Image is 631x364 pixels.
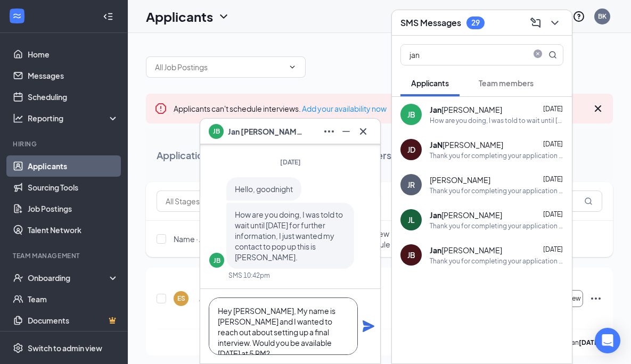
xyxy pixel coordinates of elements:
div: SMS 10:42pm [228,271,270,280]
div: Open Intercom Messenger [595,328,620,353]
div: JB [407,250,415,260]
div: ES [177,294,185,303]
span: Hello, goodnight [235,184,293,194]
div: Onboarding [28,272,110,283]
svg: MagnifyingGlass [584,197,593,205]
svg: Collapse [103,11,113,22]
b: [DATE] [579,338,601,346]
div: JD [407,144,415,155]
span: Applicants can't schedule interviews. [174,104,387,113]
span: close-circle [531,49,544,58]
input: All Stages [166,195,263,207]
svg: Ellipses [589,292,602,305]
div: Thank you for completing your application for the Back of House Team Member position. We will rev... [430,221,563,230]
div: JB [214,256,220,265]
a: Messages [28,65,119,86]
button: Minimize [338,123,355,140]
button: Cross [355,123,372,140]
span: [DATE] [543,140,563,148]
div: [PERSON_NAME] [430,245,502,255]
span: [DATE] [543,210,563,218]
svg: Error [154,102,167,115]
svg: QuestionInfo [572,10,585,23]
a: Home [28,44,119,65]
textarea: Hey [PERSON_NAME], My name is [PERSON_NAME] and I wanted to reach out about setting up a final in... [209,297,358,355]
div: 29 [471,18,480,27]
svg: Plane [362,320,375,333]
div: Thank you for completing your application for the Front of House Team Member position. We will re... [430,151,563,160]
svg: ChevronDown [288,63,297,71]
svg: Ellipses [323,125,335,138]
svg: ChevronDown [548,16,561,29]
h5: [PERSON_NAME] [199,282,220,294]
svg: ChevronDown [217,10,230,23]
div: JR [407,179,415,190]
span: Applicants [411,78,449,88]
b: Jan [430,245,441,255]
svg: Analysis [13,113,23,123]
a: Team [28,288,119,310]
span: Jan [PERSON_NAME] [228,126,302,137]
svg: UserCheck [13,272,23,283]
a: Applicants [28,155,119,177]
span: Team members [479,78,534,88]
div: Team Management [13,251,117,260]
div: Applications · 193 [157,148,236,162]
a: Job Postings [28,198,119,219]
svg: Minimize [340,125,353,138]
div: Applied on [DATE] [199,294,233,315]
div: Switch to admin view [28,343,102,353]
input: All Job Postings [155,61,284,73]
div: Reporting [28,113,119,123]
h3: SMS Messages [400,17,461,29]
h1: Applicants [146,7,213,26]
svg: Cross [357,125,370,138]
span: [DATE] [543,105,563,113]
svg: Settings [13,343,23,353]
b: Jan [430,105,441,114]
button: ComposeMessage [527,14,544,31]
span: [PERSON_NAME] [430,175,490,185]
span: Name · Applied On [174,234,238,244]
a: Sourcing Tools [28,177,119,198]
div: How are you doing, I was told to wait until [DATE] for further information, I just wanted my cont... [430,116,563,125]
svg: Cross [592,102,604,115]
svg: ComposeMessage [529,16,542,29]
button: ChevronDown [546,14,563,31]
span: How are you doing, I was told to wait until [DATE] for further information, I just wanted my cont... [235,210,343,262]
b: JaN [430,140,442,150]
div: [PERSON_NAME] [430,210,502,220]
a: Add your availability now [302,104,387,113]
span: close-circle [531,49,544,60]
div: Hiring [13,139,117,148]
div: Thank you for completing your application for the Back of House Team Member position. We will rev... [430,257,563,266]
a: Scheduling [28,86,119,107]
svg: WorkstreamLogo [12,11,22,21]
a: Talent Network [28,219,119,241]
div: BK [598,12,607,21]
input: Search applicant [401,45,527,65]
span: [DATE] [280,158,301,166]
div: JL [408,214,415,225]
b: Jan [430,210,441,220]
span: [DATE] [543,175,563,183]
div: [PERSON_NAME] [430,139,503,150]
div: JB [407,109,415,120]
a: DocumentsCrown [28,310,119,331]
button: Ellipses [321,123,338,140]
div: [PERSON_NAME] [430,104,502,115]
svg: MagnifyingGlass [548,51,557,59]
div: Thank you for completing your application for the Server position. We will review your applicatio... [430,186,563,195]
span: [DATE] [543,245,563,253]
